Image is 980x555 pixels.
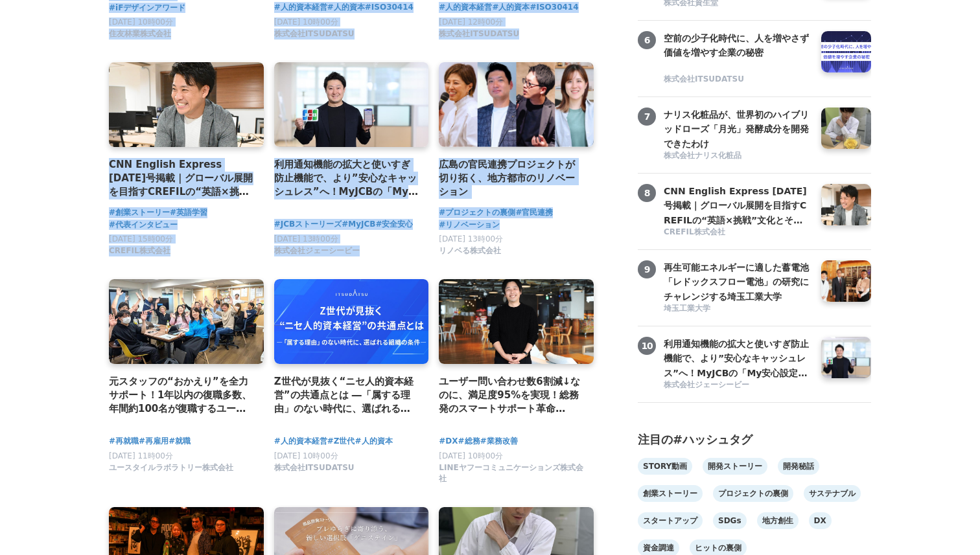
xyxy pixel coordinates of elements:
[778,458,819,475] a: 開発秘話
[458,435,480,447] a: #総務
[109,462,233,473] span: ユースタイルラボラトリー株式会社
[439,245,501,256] span: リノベる株式会社
[109,435,139,447] span: #再就職
[664,184,811,227] h3: CNN English Express [DATE]号掲載｜グローバル展開を目指すCREFILの“英語×挑戦”文化とその背景
[638,485,703,502] a: 創業ストーリー
[169,435,191,447] a: #就職
[638,512,703,529] a: スタートアップ
[439,1,492,14] a: #人的資本経営
[638,337,656,355] span: 10
[274,462,355,473] span: 株式会社ITSUDATSU
[664,303,811,315] a: 埼玉工業大学
[664,260,811,304] h3: 再生可能エネルギーに適した蓄電池「レドックスフロー電池」の研究にチャレンジする埼玉工業大学
[170,207,207,219] a: #英語学習
[109,234,173,244] span: [DATE] 15時00分
[480,435,518,447] span: #業務改善
[713,485,793,502] a: プロジェクトの裏側
[439,249,501,258] a: リノベる株式会社
[664,227,725,238] span: CREFIL株式会社
[664,108,811,151] h3: ナリス化粧品が、世界初のハイブリッドローズ「月光」発酵成分を開発できたわけ
[439,462,583,484] span: LINEヤフーコミュニケーションズ株式会社
[492,1,530,14] a: #人的資本
[804,485,861,502] a: サステナブル
[109,219,178,231] a: #代表インタビュー
[664,379,811,392] a: 株式会社ジェーシービー
[664,337,811,378] a: 利用通知機能の拡大と使いすぎ防止機能で、より”安心なキャッシュレス”へ！MyJCBの「My安心設定」を強化！
[439,157,583,199] h4: 広島の官民連携プロジェクトが切り拓く、地方都市のリノベーション
[274,466,355,475] a: 株式会社ITSUDATSU
[664,108,811,149] a: ナリス化粧品が、世界初のハイブリッドローズ「月光」発酵成分を開発できたわけ
[664,150,741,161] span: 株式会社ナリス化粧品
[664,150,811,163] a: 株式会社ナリス化粧品
[139,435,169,447] span: #再雇用
[274,1,327,14] a: #人的資本経営
[375,218,413,231] span: #安全安心
[109,28,171,40] span: 住友林業株式会社
[638,31,656,49] span: 6
[664,184,811,225] a: CNN English Express [DATE]号掲載｜グローバル展開を目指すCREFILの“英語×挑戦”文化とその背景
[638,108,656,126] span: 7
[530,1,578,14] a: #ISO30414
[327,1,365,14] a: #人的資本
[109,466,233,475] a: ユースタイルラボラトリー株式会社
[664,31,811,73] a: 空前の少子化時代に、人を増やさず価値を増やす企業の秘密
[109,17,173,27] span: [DATE] 10時00分
[664,31,811,60] h3: 空前の少子化時代に、人を増やさず価値を増やす企業の秘密
[713,512,747,529] a: SDGs
[515,207,553,219] a: #官民連携
[109,2,185,14] a: #iFデザインアワード
[757,512,799,529] a: 地方創生
[439,374,583,416] h4: ユーザー問い合わせ数6割減↓なのに、満足度95%を実現！総務発のスマートサポート革命「SFINQS（スフィンクス）」誕生秘話
[274,374,419,416] a: Z世代が見抜く“ニセ人的資本経営”の共通点とは ―「属する理由」のない時代に、選ばれる組織の条件―
[809,512,832,529] a: DX
[439,234,503,244] span: [DATE] 13時00分
[342,218,375,231] a: #MyJCB
[664,227,811,239] a: CREFIL株式会社
[638,458,692,475] a: STORY動画
[638,431,871,448] div: 注目の#ハッシュタグ
[703,458,767,475] a: 開発ストーリー
[109,245,170,256] span: CREFIL株式会社
[109,374,253,416] a: 元スタッフの“おかえり”を全力サポート！1年以内の復職多数、年間約100名が復職するユースタイルラボラトリーの「カムバック採用」実績と背景を公開
[274,157,419,199] a: 利用通知機能の拡大と使いすぎ防止機能で、より”安心なキャッシュレス”へ！MyJCBの「My安心設定」を強化！
[664,303,710,314] span: 埼玉工業大学
[274,249,360,258] a: 株式会社ジェーシービー
[355,435,392,447] a: #人的資本
[109,157,253,199] a: CNN English Express [DATE]号掲載｜グローバル展開を目指すCREFILの“英語×挑戦”文化とその背景
[327,435,355,447] a: #Z世代
[638,184,656,202] span: 8
[664,260,811,302] a: 再生可能エネルギーに適した蓄電池「レドックスフロー電池」の研究にチャレンジする埼玉工業大学
[109,249,170,258] a: CREFIL株式会社
[664,74,744,85] span: 株式会社ITSUDATSU
[439,219,500,231] a: #リノベーション
[274,17,338,27] span: [DATE] 10時00分
[109,451,173,460] span: [DATE] 11時00分
[439,28,519,40] span: 株式会社ITSUDATSU
[439,451,503,460] span: [DATE] 10時00分
[274,218,342,231] a: #JCBストーリーズ
[109,207,170,219] a: #創業ストーリー
[439,207,515,219] span: #プロジェクトの裏側
[638,260,656,278] span: 9
[439,435,458,447] a: #DX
